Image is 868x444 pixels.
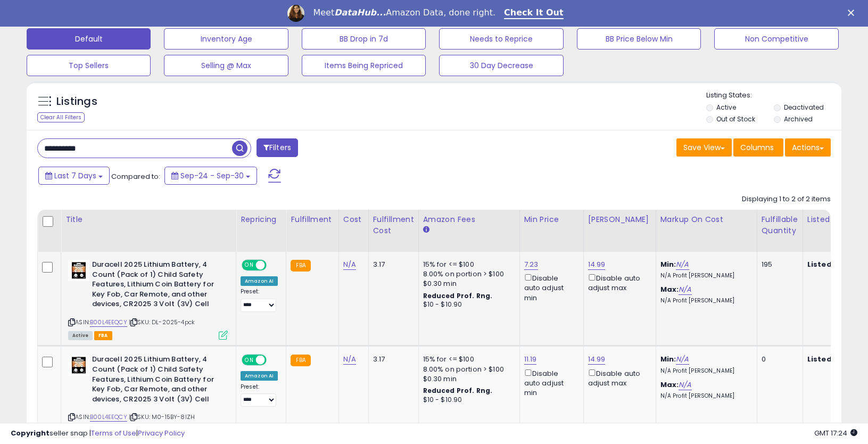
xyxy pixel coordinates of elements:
h5: Listings [56,94,97,109]
div: Meet Amazon Data, done right. [313,7,495,18]
b: Listed Price: [807,354,856,364]
span: 2025-10-14 17:24 GMT [814,428,857,438]
span: FBA [94,331,112,340]
div: Min Price [524,214,579,225]
div: 0 [762,355,795,364]
a: N/A [676,259,689,270]
a: 14.99 [588,354,606,365]
div: $10 - $10.90 [423,396,511,405]
b: Reduced Prof. Rng. [423,291,493,300]
div: Clear All Filters [37,112,85,122]
button: Items Being Repriced [302,55,426,76]
div: $0.30 min [423,279,511,289]
div: Amazon AI [241,276,278,286]
span: OFF [265,356,282,365]
button: Selling @ Max [164,55,288,76]
div: Disable auto adjust min [524,367,575,398]
button: Top Sellers [27,55,151,76]
div: Disable auto adjust max [588,272,648,293]
div: ASIN: [68,260,228,339]
a: B00L4EEQCY [90,413,127,422]
a: N/A [679,380,691,390]
label: Archived [784,114,813,124]
b: Reduced Prof. Rng. [423,386,493,395]
div: Markup on Cost [660,214,753,225]
div: Cost [343,214,364,225]
b: Listed Price: [807,259,856,269]
div: 3.17 [373,355,410,364]
p: N/A Profit [PERSON_NAME] [660,272,749,279]
b: Duracell 2025 Lithium Battery, 4 Count (Pack of 1) Child Safety Features, Lithium Coin Battery fo... [92,355,221,407]
div: Amazon AI [241,371,278,381]
div: Fulfillment Cost [373,214,414,236]
span: Compared to: [111,171,160,182]
button: Non Competitive [714,28,838,50]
div: Fulfillable Quantity [762,214,798,236]
button: Default [27,28,151,50]
div: 8.00% on portion > $100 [423,269,511,279]
button: Needs to Reprice [439,28,563,50]
b: Min: [660,259,676,269]
div: Close [848,10,858,16]
button: Save View [676,138,732,157]
div: Disable auto adjust max [588,367,648,388]
p: N/A Profit [PERSON_NAME] [660,367,749,375]
div: Preset: [241,288,278,312]
div: 8.00% on portion > $100 [423,365,511,374]
img: 41-jInRdb9L._SL40_.jpg [68,260,89,281]
div: Fulfillment [291,214,334,225]
button: 30 Day Decrease [439,55,563,76]
div: Repricing [241,214,282,225]
div: 15% for <= $100 [423,260,511,269]
a: N/A [679,284,691,295]
b: Duracell 2025 Lithium Battery, 4 Count (Pack of 1) Child Safety Features, Lithium Coin Battery fo... [92,260,221,312]
button: Filters [257,138,298,157]
div: Displaying 1 to 2 of 2 items [742,194,831,204]
button: Sep-24 - Sep-30 [164,167,257,185]
i: DataHub... [334,7,386,18]
a: B00L4EEQCY [90,318,127,327]
span: | SKU: DL-2025-4pck [129,318,195,326]
div: $10 - $10.90 [423,300,511,309]
img: 41-jInRdb9L._SL40_.jpg [68,355,89,376]
p: Listing States: [706,91,841,101]
button: BB Drop in 7d [302,28,426,50]
a: Check It Out [504,7,564,19]
span: | SKU: M0-15BY-8IZH [129,413,195,421]
div: 195 [762,260,795,269]
a: 7.23 [524,259,539,270]
strong: Copyright [11,428,49,438]
div: [PERSON_NAME] [588,214,651,225]
span: Sep-24 - Sep-30 [180,170,244,181]
span: Columns [740,142,774,153]
th: The percentage added to the cost of goods (COGS) that forms the calculator for Min & Max prices. [656,210,757,252]
span: ON [243,356,256,365]
span: Last 7 Days [54,170,96,181]
b: Min: [660,354,676,364]
a: N/A [343,259,356,270]
div: Disable auto adjust min [524,272,575,303]
b: Max: [660,380,679,390]
small: FBA [291,260,310,272]
span: OFF [265,261,282,270]
img: Profile image for Georgie [287,5,304,22]
div: Amazon Fees [423,214,515,225]
div: seller snap | | [11,429,185,439]
button: Actions [785,138,831,157]
a: Terms of Use [91,428,136,438]
label: Deactivated [784,103,824,112]
p: N/A Profit [PERSON_NAME] [660,297,749,305]
label: Active [716,103,736,112]
div: Title [65,214,232,225]
b: Max: [660,284,679,294]
a: 14.99 [588,259,606,270]
div: 3.17 [373,260,410,269]
a: N/A [676,354,689,365]
a: 11.19 [524,354,537,365]
p: N/A Profit [PERSON_NAME] [660,392,749,400]
small: FBA [291,355,310,366]
label: Out of Stock [716,114,755,124]
button: Inventory Age [164,28,288,50]
span: All listings currently available for purchase on Amazon [68,331,93,340]
button: Last 7 Days [38,167,110,185]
